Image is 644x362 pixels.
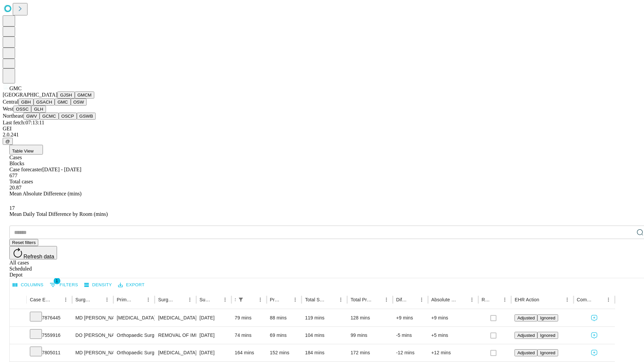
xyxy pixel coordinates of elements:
[48,280,80,290] button: Show filters
[200,297,210,302] div: Surgery Date
[200,344,228,361] div: [DATE]
[9,205,15,211] span: 17
[537,332,558,339] button: Ignored
[18,99,34,106] button: GBH
[431,309,475,326] div: +9 mins
[9,191,82,196] span: Mean Absolute Difference (mins)
[144,295,153,304] button: Menu
[562,295,572,304] button: Menu
[59,113,77,120] button: OSCP
[75,297,92,302] div: Surgeon Name
[305,297,326,302] div: Total Scheduled Duration
[200,327,228,344] div: [DATE]
[9,167,42,172] span: Case forecaster
[417,295,426,304] button: Menu
[185,295,195,304] button: Menu
[61,295,70,304] button: Menu
[3,120,44,125] span: Last fetch: 07:13:11
[31,106,46,113] button: GLH
[55,99,70,106] button: GMC
[3,132,641,138] div: 2.0.241
[246,295,256,304] button: Sort
[71,99,87,106] button: OSW
[75,309,110,326] div: MD [PERSON_NAME] [PERSON_NAME] Md
[396,309,425,326] div: +9 mins
[431,297,457,302] div: Absolute Difference
[30,327,69,344] div: 7559916
[235,309,263,326] div: 79 mins
[176,295,185,304] button: Sort
[9,211,108,217] span: Mean Daily Total Difference by Room (mins)
[431,344,475,361] div: +12 mins
[220,295,230,304] button: Menu
[9,85,21,91] span: GMC
[52,295,61,304] button: Sort
[102,295,112,304] button: Menu
[30,297,51,302] div: Case Epic Id
[372,295,382,304] button: Sort
[12,148,34,154] span: Table View
[23,113,40,120] button: GWV
[40,113,59,120] button: GCMC
[256,295,265,304] button: Menu
[3,92,57,98] span: [GEOGRAPHIC_DATA]
[9,179,33,184] span: Total cases
[540,333,555,338] span: Ignored
[9,239,38,246] button: Reset filters
[270,344,299,361] div: 152 mins
[93,295,102,304] button: Sort
[491,295,500,304] button: Sort
[54,278,60,284] span: 1
[270,327,299,344] div: 69 mins
[515,349,537,356] button: Adjusted
[158,297,175,302] div: Surgery Name
[431,327,475,344] div: +5 mins
[30,309,69,326] div: 7876445
[158,344,193,361] div: [MEDICAL_DATA] TOTAL HIP
[305,309,344,326] div: 119 mins
[75,327,110,344] div: DO [PERSON_NAME] [PERSON_NAME] Do
[515,297,539,302] div: EHR Action
[281,295,290,304] button: Sort
[235,297,235,302] div: Scheduled In Room Duration
[537,349,558,356] button: Ignored
[540,315,555,320] span: Ignored
[3,106,13,112] span: West
[235,344,263,361] div: 164 mins
[290,295,300,304] button: Menu
[134,295,144,304] button: Sort
[117,309,151,326] div: [MEDICAL_DATA]
[351,327,389,344] div: 99 mins
[351,344,389,361] div: 172 mins
[77,113,96,120] button: GSWB
[3,138,13,145] button: @
[75,344,110,361] div: MD [PERSON_NAME] Jr [PERSON_NAME] C Md
[23,254,54,259] span: Refresh data
[537,314,558,321] button: Ignored
[13,312,23,324] button: Expand
[3,113,23,119] span: Northeast
[327,295,336,304] button: Sort
[500,295,509,304] button: Menu
[515,314,537,321] button: Adjusted
[458,295,467,304] button: Sort
[13,330,23,342] button: Expand
[3,126,641,132] div: GEI
[34,99,55,106] button: GSACH
[117,327,151,344] div: Orthopaedic Surgery
[13,106,32,113] button: OSSC
[270,297,281,302] div: Predicted In Room Duration
[305,344,344,361] div: 184 mins
[3,99,18,105] span: Central
[305,327,344,344] div: 104 mins
[396,344,425,361] div: -12 mins
[158,309,193,326] div: [MEDICAL_DATA] SKIN [MEDICAL_DATA] AND MUSCLE
[12,240,36,245] span: Reset filters
[517,333,535,338] span: Adjusted
[57,92,75,99] button: GJSH
[517,350,535,355] span: Adjusted
[158,327,193,344] div: REMOVAL OF IMPLANT DEEP
[235,327,263,344] div: 74 mins
[116,280,146,290] button: Export
[577,297,594,302] div: Comments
